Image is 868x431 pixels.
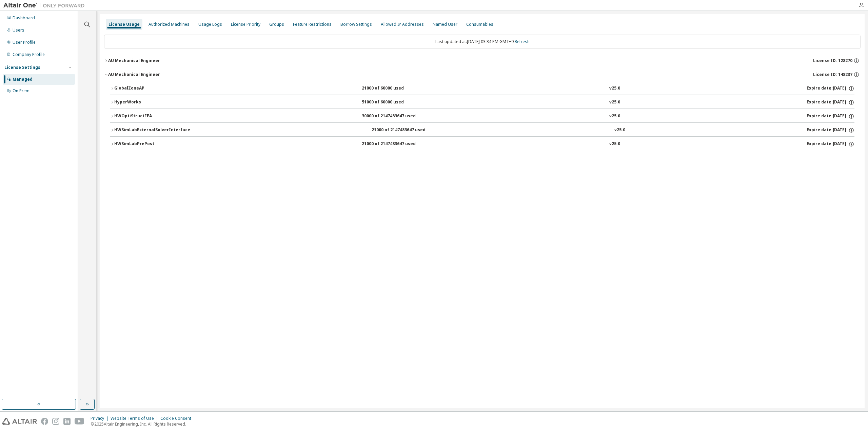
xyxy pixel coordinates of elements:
[111,416,160,421] div: Website Terms of Use
[807,85,854,92] div: Expire date: [DATE]
[52,418,59,425] img: instagram.svg
[198,22,222,27] div: Usage Logs
[807,141,854,147] div: Expire date: [DATE]
[807,113,854,119] div: Expire date: [DATE]
[13,77,33,82] div: Managed
[340,22,372,27] div: Borrow Settings
[110,109,854,124] button: HWOptiStructFEA30000 of 2147483647 usedv25.0Expire date:[DATE]
[13,27,24,33] div: Users
[362,141,423,147] div: 21000 of 2147483647 used
[231,22,260,27] div: License Priority
[362,99,423,105] div: 51000 of 60000 used
[813,72,852,77] span: License ID: 148237
[269,22,284,27] div: Groups
[104,35,861,49] div: Last updated at: [DATE] 03:34 PM GMT+9
[362,85,423,92] div: 21000 of 60000 used
[110,95,854,110] button: HyperWorks51000 of 60000 usedv25.0Expire date:[DATE]
[114,85,175,92] div: GlobalZoneAP
[433,22,457,27] div: Named User
[807,127,854,133] div: Expire date: [DATE]
[114,99,175,105] div: HyperWorks
[91,421,195,427] p: © 2025 Altair Engineering, Inc. All Rights Reserved.
[381,22,424,27] div: Allowed IP Addresses
[13,52,45,57] div: Company Profile
[104,67,861,82] button: AU Mechanical EngineerLicense ID: 148237
[91,416,111,421] div: Privacy
[160,416,195,421] div: Cookie Consent
[813,58,852,63] span: License ID: 128270
[4,65,40,70] div: License Settings
[362,113,423,119] div: 30000 of 2147483647 used
[110,81,854,96] button: GlobalZoneAP21000 of 60000 usedv25.0Expire date:[DATE]
[372,127,433,133] div: 21000 of 2147483647 used
[41,418,48,425] img: facebook.svg
[609,85,620,92] div: v25.0
[114,127,190,133] div: HWSimLabExternalSolverInterface
[75,418,84,425] img: youtube.svg
[609,113,620,119] div: v25.0
[515,39,530,44] a: Refresh
[108,58,160,63] div: AU Mechanical Engineer
[104,53,861,68] button: AU Mechanical EngineerLicense ID: 128270
[466,22,493,27] div: Consumables
[63,418,71,425] img: linkedin.svg
[614,127,625,133] div: v25.0
[609,141,620,147] div: v25.0
[114,113,175,119] div: HWOptiStructFEA
[13,15,35,21] div: Dashboard
[293,22,332,27] div: Feature Restrictions
[807,99,854,105] div: Expire date: [DATE]
[114,141,175,147] div: HWSimLabPrePost
[108,72,160,77] div: AU Mechanical Engineer
[110,137,854,152] button: HWSimLabPrePost21000 of 2147483647 usedv25.0Expire date:[DATE]
[108,22,140,27] div: License Usage
[149,22,190,27] div: Authorized Machines
[110,123,854,138] button: HWSimLabExternalSolverInterface21000 of 2147483647 usedv25.0Expire date:[DATE]
[3,2,88,9] img: Altair One
[13,88,29,94] div: On Prem
[609,99,620,105] div: v25.0
[13,40,36,45] div: User Profile
[2,418,37,425] img: altair_logo.svg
